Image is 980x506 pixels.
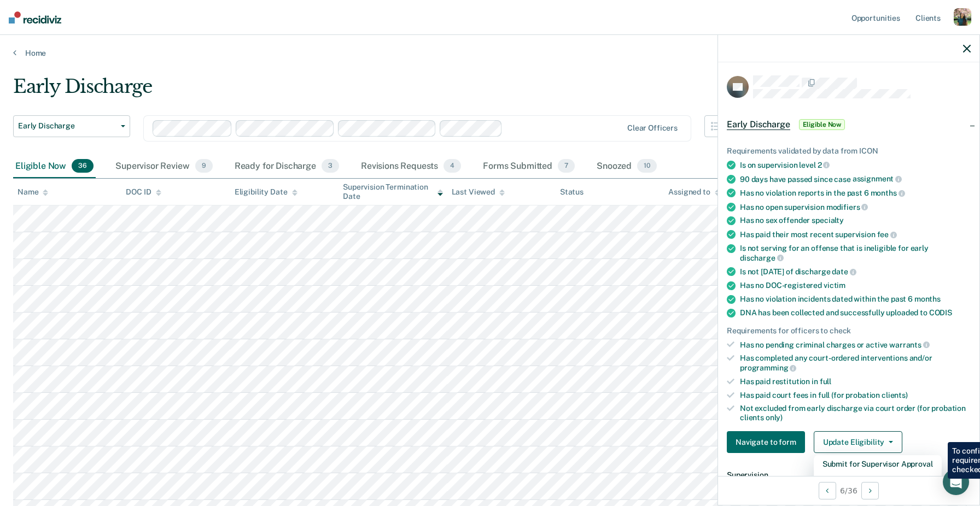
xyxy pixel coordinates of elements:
[718,107,979,142] div: Early DischargeEligible Now
[820,377,831,386] span: full
[359,155,463,179] div: Revisions Requests
[126,187,161,197] div: DOC ID
[740,377,971,386] div: Has paid restitution in
[452,187,505,197] div: Last Viewed
[235,187,297,197] div: Eligibility Date
[740,391,971,400] div: Has paid court fees in full (for probation
[740,244,971,262] div: Is not serving for an offense that is ineligible for early
[343,183,442,201] div: Supervision Termination Date
[740,160,971,170] div: Is on supervision level
[740,404,971,422] div: Not excluded from early discharge via court order (for probation clients
[558,159,575,173] span: 7
[740,230,971,239] div: Has paid their most recent supervision
[113,155,215,179] div: Supervisor Review
[9,11,61,23] img: Recidiviz
[740,354,971,372] div: Has completed any court-ordered interventions and/or
[929,308,952,317] span: CODIS
[17,187,48,197] div: Name
[727,470,971,480] dt: Supervision
[740,216,971,225] div: Has no sex offender
[740,254,784,262] span: discharge
[814,431,902,453] button: Update Eligibility
[861,482,879,499] button: Next Opportunity
[812,216,844,225] span: specialty
[740,202,971,212] div: Has no open supervision
[13,75,748,107] div: Early Discharge
[627,123,678,133] div: Clear officers
[594,155,659,179] div: Snoozed
[727,431,805,453] button: Navigate to form
[826,203,868,211] span: modifiers
[740,308,971,317] div: DNA has been collected and successfully uploaded to
[72,159,94,173] span: 36
[322,159,339,173] span: 3
[853,174,902,183] span: assignment
[889,340,930,349] span: warrants
[637,159,657,173] span: 10
[799,119,845,130] span: Eligible Now
[740,188,971,198] div: Has no violation reports in the past 6
[819,482,836,499] button: Previous Opportunity
[740,340,971,350] div: Has no pending criminal charges or active
[13,48,967,58] a: Home
[481,155,577,179] div: Forms Submitted
[195,159,213,173] span: 9
[818,161,830,169] span: 2
[740,281,971,290] div: Has no DOC-registered
[882,391,908,399] span: clients)
[766,413,783,422] span: only)
[914,295,941,303] span: months
[444,159,461,173] span: 4
[814,455,942,473] button: Submit for Supervisor Approval
[740,267,971,276] div: Is not [DATE] of discharge
[740,295,971,304] div: Has no violation incidents dated within the past 6
[727,146,971,156] div: Requirements validated by data from ICON
[871,189,905,197] span: months
[668,187,720,197] div: Assigned to
[18,121,116,131] span: Early Discharge
[727,119,790,130] span: Early Discharge
[727,431,809,453] a: Navigate to form link
[814,473,942,490] button: Mark as Ineligible
[824,281,845,290] span: victim
[560,187,584,197] div: Status
[718,476,979,505] div: 6 / 36
[877,230,897,239] span: fee
[943,469,969,495] div: Open Intercom Messenger
[232,155,341,179] div: Ready for Discharge
[727,326,971,336] div: Requirements for officers to check
[740,174,971,184] div: 90 days have passed since case
[13,155,96,179] div: Eligible Now
[832,267,856,276] span: date
[740,363,796,372] span: programming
